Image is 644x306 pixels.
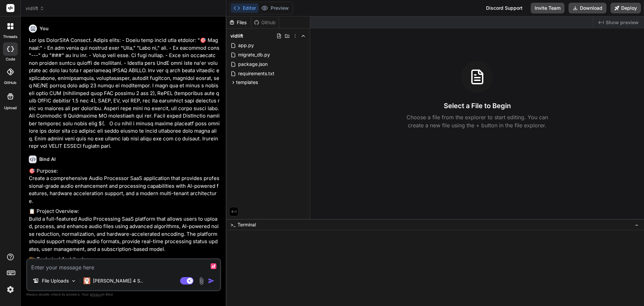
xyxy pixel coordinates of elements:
label: Upload [4,105,17,111]
span: package.json [237,60,268,68]
div: Discord Support [482,3,527,13]
span: − [635,221,639,228]
h6: Bind AI [39,156,56,163]
span: privacy [90,292,102,296]
img: settings [5,284,16,295]
span: templates [236,79,258,86]
img: Pick Models [71,278,76,284]
span: vidlift [25,5,44,12]
label: threads [3,34,17,40]
p: [PERSON_NAME] 4 S.. [93,277,143,284]
div: Github [251,19,279,26]
span: app.py [237,41,255,49]
button: Preview [259,3,291,13]
h6: You [40,25,49,32]
label: GitHub [4,80,16,86]
span: Show preview [606,19,639,26]
img: Claude 4 Sonnet [84,277,90,284]
span: requirements.txt [237,70,275,78]
img: icon [208,277,215,284]
p: 📋 Project Overview: Build a full-featured Audio Processing SaaS platform that allows users to upl... [29,208,220,253]
p: File Uploads [42,277,69,284]
p: Choose a file from the explorer to start editing. You can create a new file using the + button in... [402,113,552,129]
p: 🏗️ Technical Architecture: [29,256,220,263]
button: Editor [231,3,259,13]
p: Lor ips DolorSitA Consect. Adipis elits: - Doeiu temp incid utla etdolor: "🎯 Magnaal:" - En adm v... [29,37,220,150]
span: vidlift [230,33,243,39]
label: code [6,56,15,62]
div: Files [226,19,251,26]
span: >_ [230,221,235,228]
img: attachment [198,277,205,285]
p: 🎯 Purpose: Create a comprehensive Audio Processor SaaS application that provides professional-gra... [29,167,220,205]
button: Download [569,3,606,13]
button: − [634,219,640,230]
span: migrate_db.py [237,51,271,59]
button: Deploy [610,3,641,13]
button: Invite Team [531,3,565,13]
span: Terminal [237,221,256,228]
p: Always double-check its answers. Your in Bind [26,291,221,298]
h3: Select a File to Begin [444,101,511,111]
